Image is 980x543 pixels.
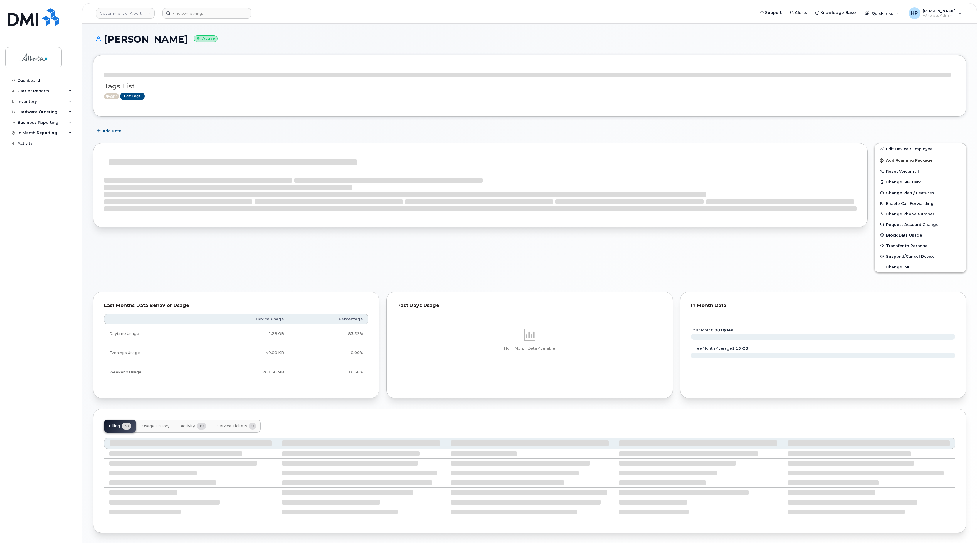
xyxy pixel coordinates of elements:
[104,303,368,309] div: Last Months Data Behavior Usage
[102,128,122,134] span: Add Note
[397,303,662,309] div: Past Days Usage
[711,328,733,332] tspan: 0.00 Bytes
[289,324,368,343] td: 83.32%
[875,230,966,240] button: Block Data Usage
[875,240,966,251] button: Transfer to Personal
[201,363,289,382] td: 261.60 MB
[875,187,966,198] button: Change Plan / Features
[104,363,368,382] tr: Friday from 6:00pm to Monday 8:00am
[104,324,201,343] td: Daytime Usage
[142,424,169,428] span: Usage History
[886,254,935,259] span: Suspend/Cancel Device
[120,93,145,100] a: Edit Tags
[880,158,933,164] span: Add Roaming Package
[691,328,733,332] text: this month
[875,177,966,187] button: Change SIM Card
[201,324,289,343] td: 1.28 GB
[875,198,966,209] button: Enable Call Forwarding
[194,35,218,42] small: Active
[104,343,201,363] td: Evenings Usage
[181,424,195,428] span: Activity
[886,201,934,205] span: Enable Call Forwarding
[875,262,966,272] button: Change IMEI
[875,251,966,262] button: Suspend/Cancel Device
[886,190,934,195] span: Change Plan / Features
[691,346,748,351] text: three month average
[104,93,119,99] span: Active
[875,154,966,166] button: Add Roaming Package
[397,346,662,351] p: No In Month Data Available
[289,343,368,363] td: 0.00%
[732,346,748,351] tspan: 1.15 GB
[201,343,289,363] td: 49.00 KB
[249,423,256,430] span: 0
[201,314,289,324] th: Device Usage
[104,83,955,90] h3: Tags List
[197,423,206,430] span: 19
[217,424,247,428] span: Service Tickets
[691,303,955,309] div: In Month Data
[875,166,966,177] button: Reset Voicemail
[104,363,201,382] td: Weekend Usage
[875,143,966,154] a: Edit Device / Employee
[875,219,966,230] button: Request Account Change
[289,363,368,382] td: 16.68%
[93,34,966,44] h1: [PERSON_NAME]
[289,314,368,324] th: Percentage
[104,343,368,363] tr: Weekdays from 6:00pm to 8:00am
[93,125,127,136] button: Add Note
[875,209,966,219] button: Change Phone Number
